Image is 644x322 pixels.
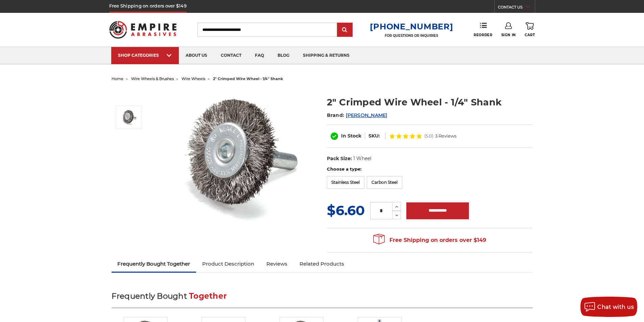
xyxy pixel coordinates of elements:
[213,76,283,81] span: 2" crimped wire wheel - 1/4" shank
[189,291,227,301] span: Together
[327,155,352,162] dt: Pack Size:
[580,297,637,317] button: Chat with us
[346,112,387,118] a: [PERSON_NAME]
[525,33,535,37] span: Cart
[109,17,177,43] img: Empire Abrasives
[327,202,365,219] span: $6.60
[131,76,174,81] a: wire wheels & brushes
[498,3,535,13] a: CONTACT US
[525,22,535,37] a: Cart
[120,109,137,126] img: Crimped Wire Wheel with Shank
[353,155,372,162] dd: 1 Wheel
[182,76,205,81] a: wire wheels
[112,291,187,301] span: Frequently Bought
[112,76,123,81] a: home
[370,22,453,31] a: [PHONE_NUMBER]
[474,22,492,37] a: Reorder
[271,47,296,64] a: blog
[327,166,533,173] label: Choose a type:
[293,256,350,271] a: Related Products
[370,33,453,38] p: FOR QUESTIONS OR INQUIRIES
[169,89,305,224] img: Crimped Wire Wheel with Shank
[327,112,344,118] span: Brand:
[296,47,356,64] a: shipping & returns
[597,304,634,310] span: Chat with us
[112,256,196,271] a: Frequently Bought Together
[501,33,516,37] span: Sign In
[248,47,271,64] a: faq
[474,33,492,37] span: Reorder
[196,256,260,271] a: Product Description
[327,96,533,109] h1: 2" Crimped Wire Wheel - 1/4" Shank
[338,23,352,37] input: Submit
[341,133,361,139] span: In Stock
[179,47,214,64] a: about us
[214,47,248,64] a: contact
[260,256,293,271] a: Reviews
[368,132,380,140] dt: SKU:
[373,233,486,247] span: Free Shipping on orders over $149
[118,53,172,58] div: SHOP CATEGORIES
[424,134,433,138] span: (5.0)
[435,134,456,138] span: 3 Reviews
